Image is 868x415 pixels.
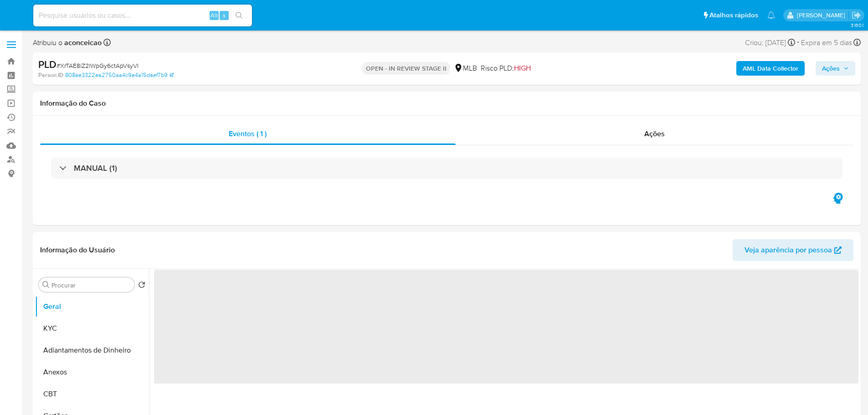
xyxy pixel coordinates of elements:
[797,11,848,20] p: ana.conceicao@mercadolivre.com
[801,38,852,48] span: Expira em 5 dias
[230,9,248,22] button: search-icon
[51,281,131,289] input: Procurar
[56,61,139,70] span: # XrTAE8iZ2lWpGy6ctApVsyVI
[35,296,149,318] button: Geral
[852,10,861,20] a: Sair
[74,163,117,173] h3: MANUAL (1)
[35,361,149,383] button: Anexos
[42,281,50,288] button: Procurar
[223,11,226,20] span: s
[51,158,842,179] div: MANUAL (1)
[767,11,775,19] a: Notificações
[40,99,853,108] h1: Informação do Caso
[709,10,758,20] span: Atalhos rápidos
[35,383,149,405] button: CBT
[745,36,795,49] div: Criou: [DATE]
[736,61,805,76] button: AML Data Collector
[138,281,145,291] button: Retornar ao pedido padrão
[481,63,531,73] span: Risco PLD:
[40,246,115,255] h1: Informação do Usuário
[733,239,853,261] button: Veja aparência por pessoa
[454,63,477,73] div: MLB
[822,61,840,76] span: Ações
[62,37,102,48] b: aconceicao
[745,239,832,261] span: Veja aparência por pessoa
[211,11,218,20] span: Alt
[229,128,267,139] span: Eventos ( 1 )
[35,318,149,339] button: KYC
[644,128,665,139] span: Ações
[797,36,799,49] span: -
[514,63,531,73] span: HIGH
[743,61,798,76] b: AML Data Collector
[816,61,855,76] button: Ações
[35,339,149,361] button: Adiantamentos de Dinheiro
[33,38,102,48] span: Atribuiu o
[362,62,450,75] p: OPEN - IN REVIEW STAGE II
[38,57,56,72] b: PLD
[65,71,174,79] a: 808ae3322ea2750aa4c9e4a15daef7b9
[154,270,858,384] span: ‌
[38,71,63,79] b: Person ID
[33,10,252,21] input: Pesquise usuários ou casos...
